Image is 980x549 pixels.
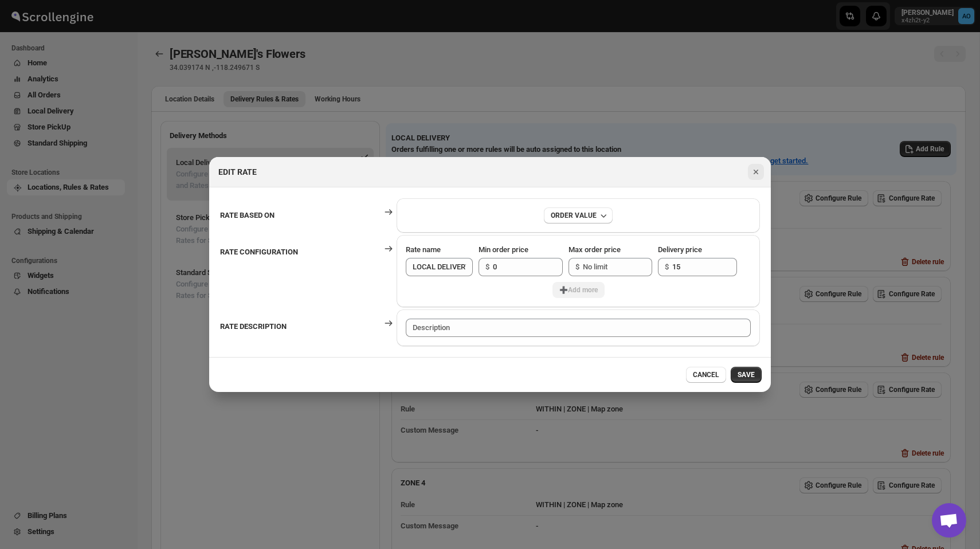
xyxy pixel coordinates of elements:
th: RATE BASED ON [219,198,381,233]
span: Delivery price [658,245,702,254]
span: $ [665,262,669,271]
span: Max order price [569,245,621,254]
button: CANCEL [686,367,726,383]
input: 0.00 [493,258,545,276]
h2: EDIT RATE [218,166,257,178]
span: Min order price [479,245,528,254]
input: Rate name [406,258,473,276]
button: Close [748,164,764,180]
span: $ [575,262,579,271]
button: ORDER VALUE [544,207,613,223]
span: Rate name [406,245,441,254]
span: $ [485,262,489,271]
input: No limit [583,258,635,276]
button: SAVE [731,367,762,383]
th: RATE CONFIGURATION [219,234,381,308]
div: ORDER VALUE [551,211,597,220]
span: CANCEL [693,370,719,379]
input: 0.00 [672,258,720,276]
div: Open chat [932,503,966,538]
span: SAVE [738,370,755,379]
th: RATE DESCRIPTION [219,309,381,347]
